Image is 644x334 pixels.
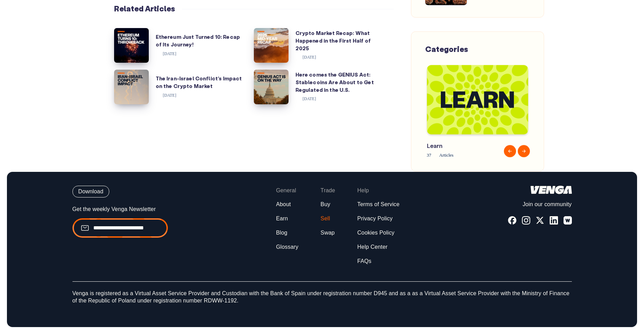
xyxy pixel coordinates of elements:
time: [DATE] [156,93,177,98]
a: Blog [276,229,287,237]
a: Ethereum Just Turned 10: Recap of Its Journey! [156,33,240,48]
a: Crypto Market Recap: What Happened in the First Half of 2025 [295,29,371,52]
a: The Iran-Israel Conflict’s Impact on the Crypto Market [156,75,242,89]
a: Buy [320,201,330,208]
a: Glossary [276,244,298,251]
span: Related Articles [114,3,182,14]
time: [DATE] [295,96,316,101]
a: Privacy Policy [357,215,393,222]
p: Get the weekly Venga Newsletter [72,206,168,213]
img: logo-white.44ec9dbf8c34425cc70677c5f5c19bda.svg [531,186,572,194]
button: Next [518,145,530,157]
a: FAQs [357,258,371,265]
button: Download [72,186,109,197]
time: [DATE] [156,51,177,56]
a: Earn [276,215,288,222]
span: General [276,187,296,194]
time: [DATE] [295,55,316,60]
a: Cookies Policy [357,229,394,237]
p: Join our community [508,201,572,208]
img: email.99ba089774f55247b4fc38e1d8603778.svg [81,224,89,232]
a: Terms of Service [357,201,400,208]
span: Learn [427,141,491,150]
a: Here comes the GENIUS Act: Stablecoins Are About to Get Regulated in the U.S. [295,71,374,93]
span: 37 Articles [427,151,491,159]
span: Categories [425,44,468,54]
a: Sell [320,215,330,222]
img: Blog-Tag-Cover---Learn.png [427,65,528,134]
a: About [276,201,291,208]
span: Trade [320,187,335,194]
a: Swap [320,229,335,237]
span: Help [357,187,369,194]
p: Venga is registered as a Virtual Asset Service Provider and Custodian with the Bank of Spain unde... [72,281,572,305]
a: Help Center [357,244,387,251]
button: Previous [504,145,516,157]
